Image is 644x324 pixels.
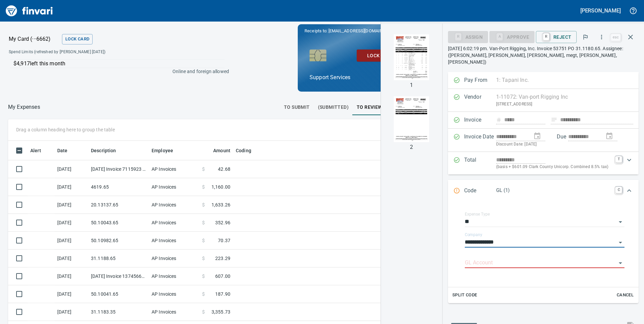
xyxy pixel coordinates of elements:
[579,5,622,16] button: [PERSON_NAME]
[149,267,199,285] td: AP Invoices
[152,147,182,155] span: Employee
[57,147,76,155] span: Date
[202,273,205,280] span: $
[202,184,205,190] span: $
[212,201,230,208] span: 1,633.26
[410,143,413,151] p: 2
[8,103,40,111] nav: breadcrumb
[202,291,205,297] span: $
[389,34,434,80] img: Page 1
[30,147,41,155] span: Alert
[215,219,230,226] span: 352.96
[149,232,199,250] td: AP Invoices
[88,285,149,303] td: 50.10041.65
[496,187,611,194] p: GL (1)
[452,291,477,299] span: Split Code
[55,267,88,285] td: [DATE]
[616,291,634,299] span: Cancel
[9,35,59,43] p: My Card (···6662)
[149,160,199,178] td: AP Invoices
[609,29,639,45] span: Close invoice
[616,238,625,247] button: Open
[13,60,225,68] p: $4,917 left this month
[212,309,230,315] span: 3,355.73
[204,147,230,155] span: Amount
[149,303,199,321] td: AP Invoices
[149,196,199,214] td: AP Invoices
[88,196,149,214] td: 20.13137.65
[91,147,125,155] span: Description
[3,68,229,75] p: Online and foreign allowed
[149,178,199,196] td: AP Invoices
[55,214,88,232] td: [DATE]
[543,33,549,40] a: R
[30,147,50,155] span: Alert
[448,34,488,39] div: Assign
[236,147,251,155] span: Coding
[152,147,173,155] span: Employee
[489,34,535,39] div: GL Account required
[202,237,205,244] span: $
[578,30,593,44] button: Flag
[149,214,199,232] td: AP Invoices
[236,147,260,155] span: Coding
[615,156,622,163] a: T
[4,3,55,19] img: Finvari
[448,152,639,174] div: Expand
[57,147,68,155] span: Date
[614,290,636,300] button: Cancel
[616,258,625,268] button: Open
[464,156,496,170] p: Total
[465,212,490,216] label: Expense Type
[448,202,639,303] div: Expand
[88,267,149,285] td: [DATE] Invoice 13745663-001 from Sunstate Equipment Co (1-30297)
[389,96,434,142] img: Page 2
[55,303,88,321] td: [DATE]
[55,232,88,250] td: [DATE]
[88,232,149,250] td: 50.10982.65
[88,250,149,267] td: 31.1188.65
[88,214,149,232] td: 50.10043.65
[328,28,398,34] span: [EMAIL_ADDRESS][DOMAIN_NAME]
[55,160,88,178] td: [DATE]
[304,28,409,34] p: Receipts to:
[55,178,88,196] td: [DATE]
[616,217,625,227] button: Open
[451,290,479,300] button: Split Code
[594,30,609,44] button: More
[16,126,115,133] p: Drag a column heading here to group the table
[448,45,639,65] p: [DATE] 6:02:19 pm. Van-Port Rigging, Inc. Invoice 53751 PO 31.1180.65. Assignee: ([PERSON_NAME], ...
[91,147,116,155] span: Description
[55,196,88,214] td: [DATE]
[202,309,205,315] span: $
[62,34,93,44] button: Lock Card
[357,103,382,111] span: To Review
[88,160,149,178] td: [DATE] Invoice 7115923 from Ritz Safety LLC (1-23857)
[88,178,149,196] td: 4619.65
[541,31,571,43] span: Reject
[318,103,349,111] span: (Submitted)
[464,187,496,195] p: Code
[580,7,621,14] h5: [PERSON_NAME]
[149,285,199,303] td: AP Invoices
[362,52,398,60] span: Lock Card
[615,187,622,193] a: C
[611,34,621,41] a: esc
[55,250,88,267] td: [DATE]
[218,237,230,244] span: 70.37
[202,255,205,262] span: $
[9,49,167,56] span: Spend Limits (refreshed by [PERSON_NAME] [DATE])
[202,166,205,172] span: $
[357,50,404,62] button: Lock Card
[448,180,639,202] div: Expand
[215,255,230,262] span: 223.29
[536,31,577,43] button: RReject
[284,103,310,111] span: To Submit
[202,219,205,226] span: $
[149,250,199,267] td: AP Invoices
[8,103,40,111] p: My Expenses
[55,285,88,303] td: [DATE]
[310,73,404,82] p: Support Services
[202,201,205,208] span: $
[215,273,230,280] span: 607.00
